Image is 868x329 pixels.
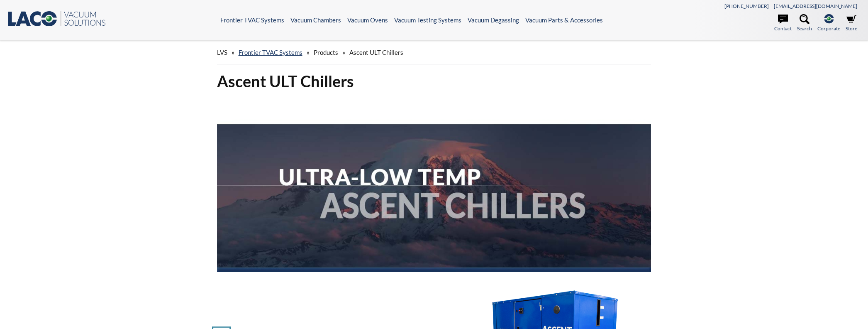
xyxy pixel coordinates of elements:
a: Vacuum Ovens [347,16,388,24]
a: [PHONE_NUMBER] [724,3,769,9]
a: Vacuum Parts & Accessories [525,16,603,24]
a: Contact [774,14,792,32]
a: Store [846,14,857,32]
span: Corporate [817,25,840,32]
a: Vacuum Degassing [468,16,519,24]
span: Ascent ULT Chillers [349,49,403,56]
a: Frontier TVAC Systems [239,49,302,56]
a: Vacuum Testing Systems [394,16,461,24]
img: Ascent ULT Chillers Banner [217,98,651,272]
span: Products [314,49,338,56]
h1: Ascent ULT Chillers [217,71,651,91]
a: Search [797,14,812,32]
a: Frontier TVAC Systems [220,16,284,24]
a: Vacuum Chambers [290,16,341,24]
span: LVS [217,49,227,56]
a: [EMAIL_ADDRESS][DOMAIN_NAME] [774,3,857,9]
div: » » » [217,41,651,64]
